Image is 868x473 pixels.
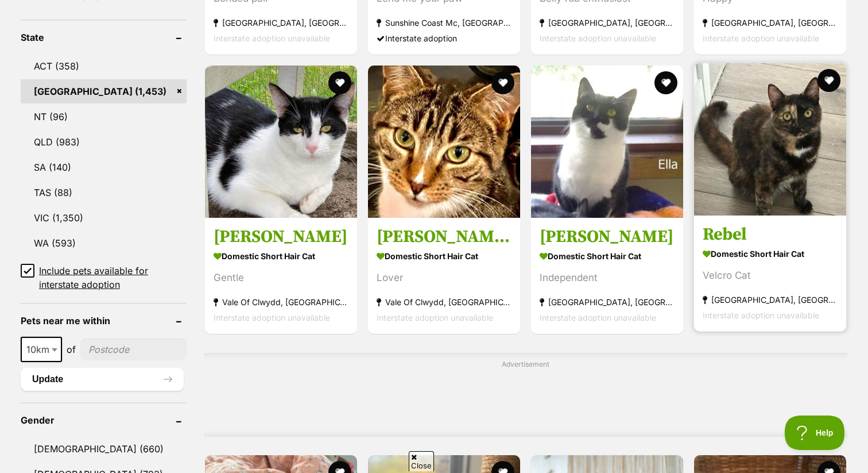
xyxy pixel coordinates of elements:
a: Include pets available for interstate adoption [21,264,187,291]
a: Rebel Domestic Short Hair Cat Velcro Cat [GEOGRAPHIC_DATA], [GEOGRAPHIC_DATA] Interstate adoption... [694,216,846,332]
a: [DEMOGRAPHIC_DATA] (660) [21,437,187,461]
a: WA (593) [21,231,187,255]
span: Interstate adoption unavailable [377,313,493,323]
span: 10km [22,341,61,357]
strong: Domestic Short Hair Cat [214,248,348,265]
strong: [GEOGRAPHIC_DATA], [GEOGRAPHIC_DATA] [540,15,675,30]
a: [GEOGRAPHIC_DATA] (1,453) [21,79,187,103]
strong: [GEOGRAPHIC_DATA], [GEOGRAPHIC_DATA] [703,15,838,30]
div: Lover [377,271,511,286]
img: Ella - Domestic Short Hair Cat [531,66,683,218]
span: Close [409,451,434,471]
strong: Vale Of Clwydd, [GEOGRAPHIC_DATA] [214,295,348,310]
a: QLD (983) [21,130,187,154]
span: Interstate adoption unavailable [703,33,819,43]
strong: Domestic Short Hair Cat [540,248,675,265]
a: [PERSON_NAME] Domestic Short Hair Cat Independent [GEOGRAPHIC_DATA], [GEOGRAPHIC_DATA] Interstate... [531,218,683,334]
header: State [21,32,187,43]
strong: [GEOGRAPHIC_DATA], [GEOGRAPHIC_DATA] [703,293,838,308]
strong: Sunshine Coast Mc, [GEOGRAPHIC_DATA] [377,15,511,30]
img: Candice - Domestic Short Hair Cat [205,66,357,218]
h3: Rebel [703,224,838,246]
h3: [PERSON_NAME] [214,226,348,248]
strong: Domestic Short Hair Cat [377,248,511,265]
button: favourite [654,71,677,94]
a: TAS (88) [21,180,187,205]
a: [PERSON_NAME] aka Moose Domestic Short Hair Cat Lover Vale Of Clwydd, [GEOGRAPHIC_DATA] Interstat... [368,218,520,334]
span: Interstate adoption unavailable [214,313,330,323]
header: Gender [21,415,187,425]
button: favourite [328,71,351,94]
strong: [GEOGRAPHIC_DATA], [GEOGRAPHIC_DATA] [214,15,348,30]
h3: [PERSON_NAME] aka Moose [377,226,511,248]
span: Interstate adoption unavailable [540,33,656,43]
span: of [67,343,76,356]
strong: [GEOGRAPHIC_DATA], [GEOGRAPHIC_DATA] [540,295,675,310]
div: Gentle [214,271,348,286]
span: Include pets available for interstate adoption [39,264,187,291]
button: Update [21,368,184,391]
a: NT (96) [21,105,187,129]
input: postcode [80,339,187,360]
a: ACT (358) [21,54,187,78]
a: [PERSON_NAME] Domestic Short Hair Cat Gentle Vale Of Clwydd, [GEOGRAPHIC_DATA] Interstate adoptio... [205,218,357,334]
span: Interstate adoption unavailable [540,313,656,323]
iframe: Help Scout Beacon - Open [785,416,845,450]
strong: Vale Of Clwydd, [GEOGRAPHIC_DATA] [377,295,511,310]
button: favourite [817,69,840,92]
h3: [PERSON_NAME] [540,226,675,248]
span: Interstate adoption unavailable [703,311,819,321]
a: VIC (1,350) [21,206,187,230]
div: Advertisement [204,353,847,437]
div: Velcro Cat [703,268,838,284]
button: favourite [491,71,514,94]
img: Rebel - Domestic Short Hair Cat [694,63,846,216]
div: Interstate adoption [377,30,511,46]
div: Independent [540,271,675,286]
strong: Domestic Short Hair Cat [703,246,838,263]
header: Pets near me within [21,316,187,326]
span: 10km [21,337,62,362]
span: Interstate adoption unavailable [214,33,330,43]
img: Bobby aka Moose - Domestic Short Hair Cat [368,66,520,218]
a: SA (140) [21,155,187,179]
